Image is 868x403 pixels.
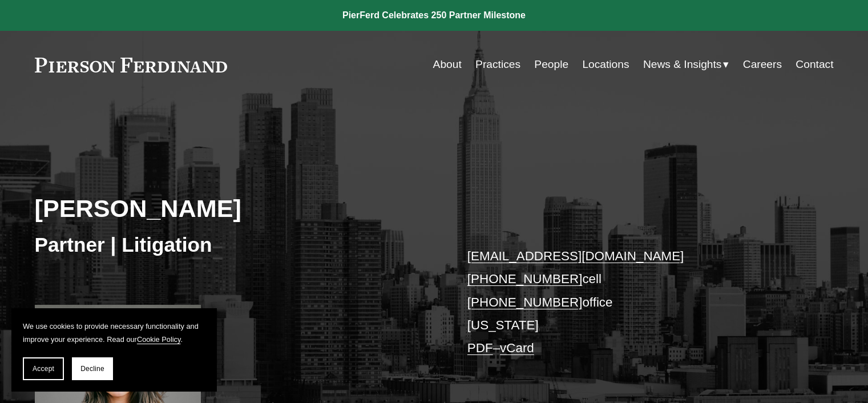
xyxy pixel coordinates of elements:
a: People [534,54,568,75]
a: [PHONE_NUMBER] [467,272,583,286]
a: vCard [500,341,534,355]
a: Cookie Policy [137,335,181,344]
a: [EMAIL_ADDRESS][DOMAIN_NAME] [467,249,684,263]
p: We use cookies to provide necessary functionality and improve your experience. Read our . [23,320,205,346]
span: Decline [80,365,104,373]
button: Accept [23,357,64,380]
section: Cookie banner [11,308,217,392]
a: Contact [796,54,833,75]
h3: Partner | Litigation [35,232,434,257]
a: PDF [467,341,493,355]
a: [PHONE_NUMBER] [467,295,583,309]
a: Practices [475,54,520,75]
a: Locations [582,54,629,75]
a: folder dropdown [643,54,729,75]
h2: [PERSON_NAME] [35,194,434,223]
span: News & Insights [643,55,722,75]
a: About [433,54,462,75]
span: Accept [33,365,54,373]
p: cell office [US_STATE] – [467,245,800,360]
button: Decline [72,357,113,380]
a: Careers [743,54,782,75]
